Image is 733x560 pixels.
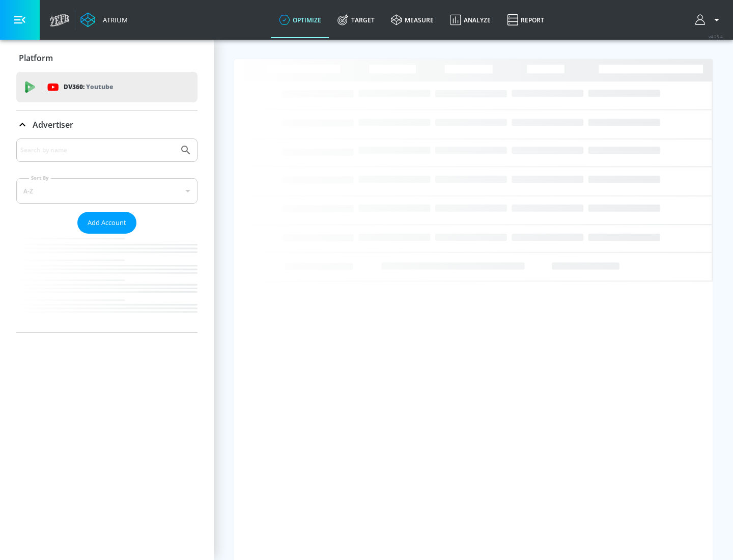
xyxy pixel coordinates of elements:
a: Analyze [442,2,499,38]
div: Atrium [99,15,128,24]
p: DV360: [64,81,113,93]
input: Search by name [20,144,175,157]
div: Platform [16,44,198,72]
div: A-Z [16,178,198,204]
label: Sort By [29,175,51,181]
a: optimize [271,2,329,38]
a: Report [499,2,552,38]
p: Youtube [86,81,113,92]
p: Platform [19,52,53,64]
span: Add Account [88,217,126,229]
div: Advertiser [16,110,198,139]
nav: list of Advertiser [16,234,198,332]
a: measure [383,2,442,38]
span: v 4.25.4 [709,34,723,39]
div: Advertiser [16,138,198,332]
a: Atrium [80,12,128,27]
button: Add Account [77,212,136,234]
p: Advertiser [33,119,73,130]
div: DV360: Youtube [16,72,198,102]
a: Target [329,2,383,38]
